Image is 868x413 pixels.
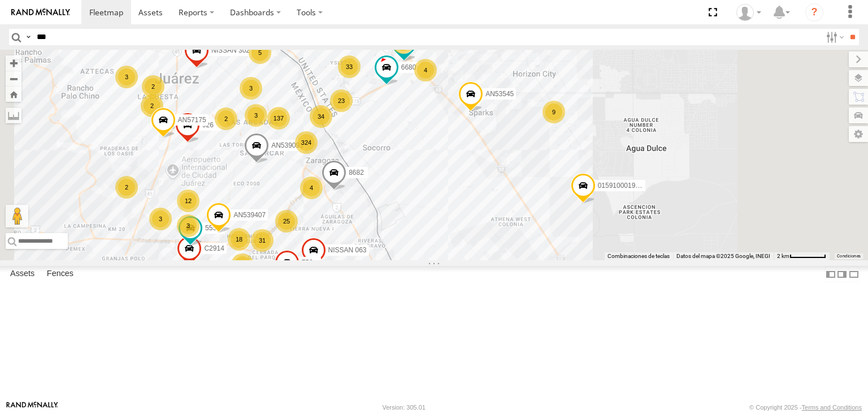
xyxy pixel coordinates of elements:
div: Irving Rodriguez [732,4,765,21]
div: 3 [115,66,138,88]
div: 3 [177,214,199,237]
span: 926 [202,121,214,129]
div: 25 [275,210,298,233]
button: Arrastra el hombrecito naranja al mapa para abrir Street View [6,205,28,227]
span: 8682 [349,169,364,177]
div: 2 [142,75,164,98]
button: Zoom in [6,55,21,71]
a: Terms and Conditions [802,404,862,411]
span: C2914 [204,244,224,252]
div: 2 [215,107,237,130]
div: 3 [245,104,267,127]
label: Assets [5,266,40,282]
span: AN57175 [178,116,206,124]
img: rand-logo.svg [11,8,70,16]
span: Datos del mapa ©2025 Google, INEGI [676,253,770,259]
div: 4 [300,177,323,199]
span: 6680 [401,63,416,71]
label: Dock Summary Table to the Right [836,266,848,282]
div: 23 [330,89,353,112]
span: NISSAN 063 [328,246,367,254]
div: 5 [249,41,271,64]
a: Visit our Website [6,402,58,413]
button: Escala del mapa: 2 km por 61 píxeles [774,252,830,260]
div: 18 [228,228,250,251]
span: 015910001987117 [598,182,654,190]
div: 33 [338,55,361,78]
a: Condiciones [837,254,861,259]
div: 2 [141,94,163,117]
label: Search Filter Options [822,29,846,45]
span: 2 km [777,253,789,259]
span: NISSAN 302 [211,46,250,54]
div: 137 [267,107,290,130]
div: 324 [295,131,318,154]
span: AN539407 [233,212,266,220]
button: Zoom Home [6,87,21,102]
label: Search Query [24,29,33,45]
label: Fences [41,266,79,282]
button: Zoom out [6,71,21,87]
span: 756 [302,259,313,266]
div: 3 [240,77,262,100]
div: 12 [177,190,199,212]
div: 3 [149,208,172,230]
label: Hide Summary Table [848,266,860,282]
div: 27 [231,253,254,276]
div: 9 [542,101,565,123]
i: ? [805,3,823,21]
label: Dock Summary Table to the Left [825,266,836,282]
span: AN539091 [271,142,303,150]
div: Version: 305.01 [383,404,426,411]
span: AN53545 [485,90,514,98]
div: 31 [251,229,274,252]
label: Map Settings [849,126,868,142]
div: 34 [310,105,332,128]
button: Combinaciones de teclas [607,252,670,260]
div: 2 [115,176,138,199]
div: 4 [414,59,437,81]
div: © Copyright 2025 - [749,404,862,411]
span: 555 [205,224,216,232]
label: Measure [6,107,21,123]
